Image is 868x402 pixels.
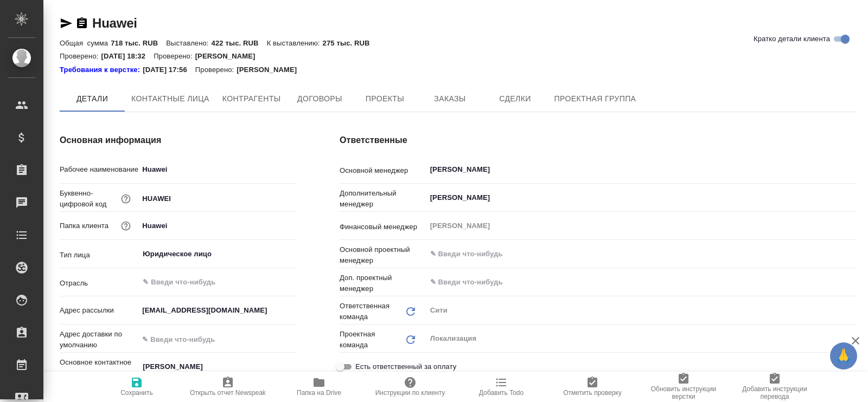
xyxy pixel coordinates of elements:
[554,92,636,106] span: Проектная группа
[323,39,378,47] p: 275 тыс. RUB
[154,52,195,60] p: Проверено:
[138,302,296,318] input: ✎ Введи что-нибудь
[850,197,852,199] button: Open
[359,92,411,106] span: Проекты
[119,192,133,206] button: Нужен для формирования номера заказа/сделки
[111,39,166,47] p: 718 тыс. RUB
[340,273,426,294] p: Доп. проектный менеджер
[830,342,857,369] button: 🙏
[850,253,852,255] button: Open
[60,64,143,75] div: Нажми, чтобы открыть папку с инструкцией
[355,361,456,372] span: Есть ответственный за оплату
[60,64,143,75] a: Требования к верстке:
[290,253,292,255] button: Open
[222,92,281,106] span: Контрагенты
[120,389,153,397] span: Сохранить
[429,248,816,261] input: ✎ Введи что-нибудь
[182,372,273,402] button: Открыть отчет Newspeak
[212,39,267,47] p: 422 тыс. RUB
[456,372,547,402] button: Добавить Todo
[131,92,209,106] span: Контактные лица
[375,389,445,397] span: Инструкции по клиенту
[340,329,404,351] p: Проектная команда
[340,134,856,147] h4: Ответственные
[644,385,723,400] span: Обновить инструкции верстки
[237,64,305,75] p: [PERSON_NAME]
[138,332,296,347] input: ✎ Введи что-нибудь
[424,92,476,106] span: Заказы
[429,276,816,289] input: ✎ Введи что-нибудь
[736,385,814,400] span: Добавить инструкции перевода
[850,281,852,283] button: Open
[754,34,830,44] span: Кратко детали клиента
[365,372,456,402] button: Инструкции по клиенту
[340,244,426,266] p: Основной проектный менеджер
[834,345,853,367] span: 🙏
[60,17,73,30] button: Скопировать ссылку для ЯМессенджера
[340,188,426,210] p: Дополнительный менеджер
[340,165,426,176] p: Основной менеджер
[75,17,88,30] button: Скопировать ссылку
[729,372,820,402] button: Добавить инструкции перевода
[92,16,137,30] a: Huawei
[60,357,138,379] p: Основное контактное лицо
[66,92,118,106] span: Детали
[101,52,154,60] p: [DATE] 18:32
[190,389,266,397] span: Открыть отчет Newspeak
[60,39,111,47] p: Общая сумма
[340,301,404,322] p: Ответственная команда
[638,372,729,402] button: Обновить инструкции верстки
[60,329,138,351] p: Адрес доставки по умолчанию
[60,188,119,210] p: Буквенно-цифровой код
[297,389,341,397] span: Папка на Drive
[138,218,296,234] input: ✎ Введи что-нибудь
[850,168,852,171] button: Open
[60,250,138,261] p: Тип лица
[563,389,621,397] span: Отметить проверку
[479,389,524,397] span: Добавить Todo
[91,372,182,402] button: Сохранить
[293,92,346,106] span: Договоры
[166,39,211,47] p: Выставлено:
[195,64,237,75] p: Проверено:
[547,372,638,402] button: Отметить проверку
[290,366,292,368] button: Open
[119,219,133,233] button: Название для папки на drive. Если его не заполнить, мы не сможем создать папку для клиента
[60,221,108,231] p: Папка клиента
[138,161,296,177] input: ✎ Введи что-нибудь
[142,276,257,289] input: ✎ Введи что-нибудь
[340,222,426,232] p: Финансовый менеджер
[195,52,264,60] p: [PERSON_NAME]
[138,191,296,206] input: ✎ Введи что-нибудь
[143,64,195,75] p: [DATE] 17:56
[60,134,296,147] h4: Основная информация
[60,278,138,289] p: Отрасль
[267,39,323,47] p: К выставлению:
[60,164,138,175] p: Рабочее наименование
[290,281,292,283] button: Open
[489,92,541,106] span: Сделки
[60,52,101,60] p: Проверено:
[273,372,365,402] button: Папка на Drive
[60,305,138,316] p: Адрес рассылки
